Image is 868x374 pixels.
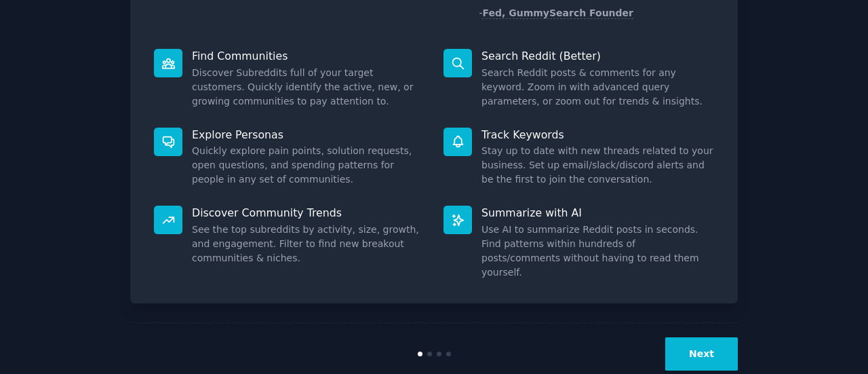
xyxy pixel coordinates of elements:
dd: Search Reddit posts & comments for any keyword. Zoom in with advanced query parameters, or zoom o... [481,66,714,109]
dd: Quickly explore pain points, solution requests, open questions, and spending patterns for people ... [192,144,425,187]
p: Search Reddit (Better) [481,49,714,63]
p: Discover Community Trends [192,206,425,220]
p: Summarize with AI [481,206,714,220]
p: Find Communities [192,49,425,63]
dd: Discover Subreddits full of your target customers. Quickly identify the active, new, or growing c... [192,66,425,109]
p: Track Keywords [481,128,714,142]
a: Fed, GummySearch Founder [482,7,633,19]
button: Next [665,337,738,371]
dd: See the top subreddits by activity, size, growth, and engagement. Filter to find new breakout com... [192,223,425,265]
p: Explore Personas [192,128,425,142]
dd: Use AI to summarize Reddit posts in seconds. Find patterns within hundreds of posts/comments with... [481,223,714,280]
dd: Stay up to date with new threads related to your business. Set up email/slack/discord alerts and ... [481,144,714,187]
div: - [479,6,633,20]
